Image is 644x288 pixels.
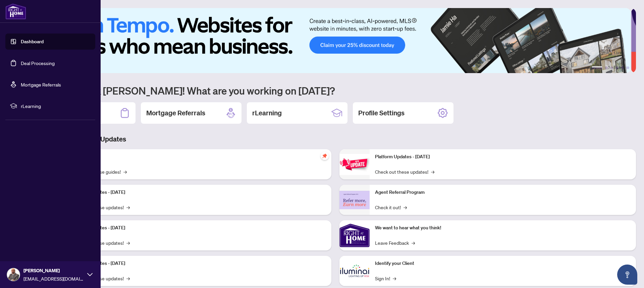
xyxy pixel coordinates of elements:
img: Slide 0 [35,8,631,73]
button: 2 [605,66,608,69]
a: Mortgage Referrals [21,81,61,88]
span: → [404,204,407,211]
p: We want to hear what you think! [375,224,631,232]
button: Open asap [617,265,637,285]
h2: Mortgage Referrals [146,108,205,118]
span: → [431,168,434,175]
span: → [123,168,127,175]
p: Identify your Client [375,260,631,267]
span: → [126,239,130,246]
button: 3 [610,66,613,69]
a: Check it out!→ [375,204,407,211]
h2: rLearning [252,108,282,118]
h1: Welcome back [PERSON_NAME]! What are you working on [DATE]? [35,84,636,97]
h2: Profile Settings [358,108,405,118]
span: → [126,275,130,282]
p: Platform Updates - [DATE] [70,224,326,232]
img: logo [5,3,26,19]
p: Agent Referral Program [375,189,631,196]
button: 6 [627,66,629,69]
button: 1 [592,66,602,69]
img: Agent Referral Program [339,191,370,209]
span: → [412,239,415,246]
p: Self-Help [70,153,326,161]
p: Platform Updates - [DATE] [375,153,631,161]
a: Deal Processing [21,60,55,66]
a: Sign In!→ [375,275,396,282]
h3: Brokerage & Industry Updates [35,134,636,144]
span: [PERSON_NAME] [23,267,84,274]
a: Leave Feedback→ [375,239,415,246]
span: → [393,275,396,282]
a: Check out these updates!→ [375,168,434,175]
span: pushpin [321,152,329,160]
img: Platform Updates - June 23, 2025 [339,154,370,175]
p: Platform Updates - [DATE] [70,260,326,267]
span: rLearning [21,102,91,110]
a: Dashboard [21,39,44,45]
button: 4 [616,66,619,69]
span: → [126,204,130,211]
span: [EMAIL_ADDRESS][DOMAIN_NAME] [23,275,84,282]
img: We want to hear what you think! [339,220,370,250]
img: Profile Icon [7,268,20,281]
p: Platform Updates - [DATE] [70,189,326,196]
button: 5 [621,66,624,69]
img: Identify your Client [339,256,370,286]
